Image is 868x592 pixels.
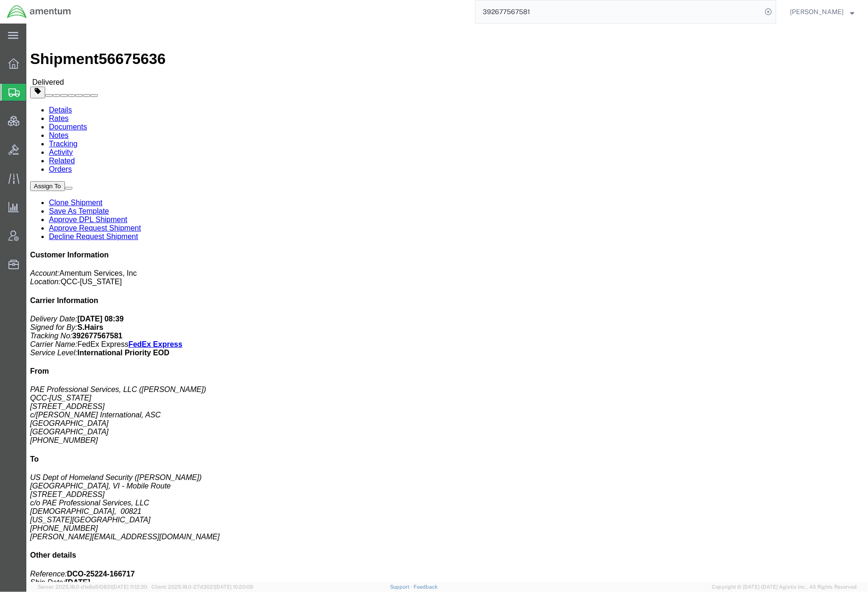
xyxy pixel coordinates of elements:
input: Search for shipment number, reference number [476,0,762,23]
img: logo [7,5,72,19]
span: [DATE] 11:12:30 [112,584,147,590]
a: Feedback [414,584,438,590]
button: [PERSON_NAME] [789,6,855,17]
span: Copyright © [DATE]-[DATE] Agistix Inc., All Rights Reserved [712,583,857,591]
iframe: FS Legacy Container [26,24,868,582]
span: Client: 2025.18.0-27d3021 [151,584,253,590]
span: Jason Champagne [790,7,844,17]
a: Support [390,584,414,590]
span: Server: 2025.18.0-d1e9a510831 [38,584,147,590]
span: [DATE] 10:20:09 [215,584,253,590]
